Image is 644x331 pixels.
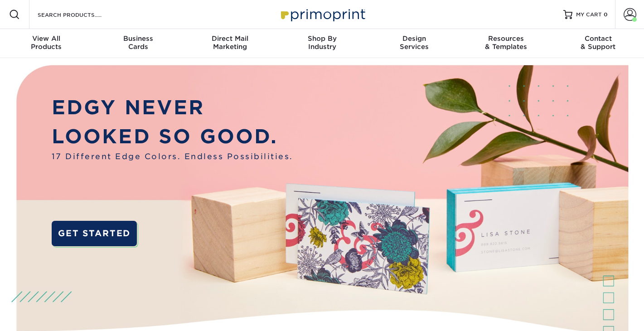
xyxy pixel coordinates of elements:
[604,11,608,18] span: 0
[368,34,460,43] span: Design
[52,122,293,151] p: LOOKED SO GOOD.
[184,29,276,58] a: Direct MailMarketing
[368,29,460,58] a: DesignServices
[52,151,293,163] span: 17 Different Edge Colors. Endless Possibilities.
[460,29,552,58] a: Resources& Templates
[277,5,368,24] img: Primoprint
[184,34,276,51] div: Marketing
[576,11,602,19] span: MY CART
[552,29,644,58] a: Contact& Support
[92,34,184,43] span: Business
[460,34,552,51] div: & Templates
[552,34,644,51] div: & Support
[92,34,184,51] div: Cards
[368,34,460,51] div: Services
[92,29,184,58] a: BusinessCards
[276,34,368,51] div: Industry
[552,34,644,43] span: Contact
[52,93,293,122] p: EDGY NEVER
[37,9,125,20] input: SEARCH PRODUCTS.....
[52,221,137,246] a: GET STARTED
[276,34,368,43] span: Shop By
[184,34,276,43] span: Direct Mail
[460,34,552,43] span: Resources
[276,29,368,58] a: Shop ByIndustry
